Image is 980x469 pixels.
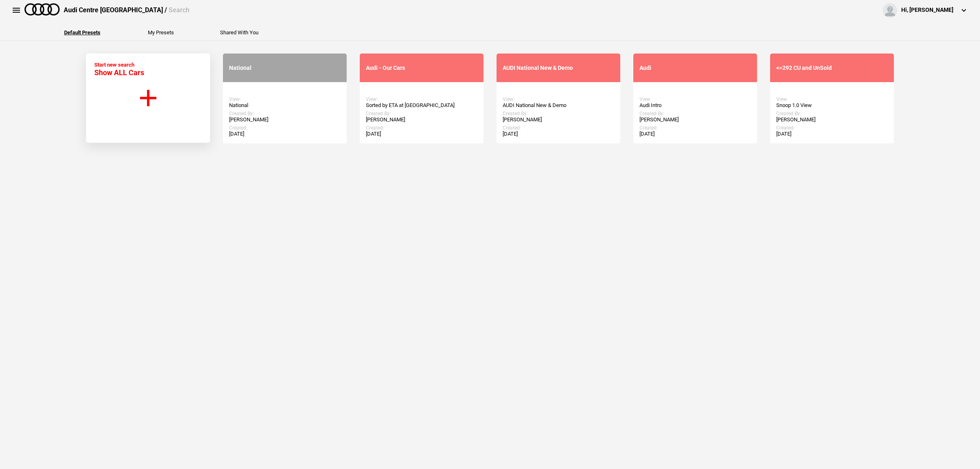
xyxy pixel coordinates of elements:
[169,6,189,14] span: Search
[503,65,614,71] div: AUDI National New & Demo
[639,125,751,131] div: Created:
[366,116,477,123] div: [PERSON_NAME]
[639,116,751,123] div: [PERSON_NAME]
[776,116,888,123] div: [PERSON_NAME]
[503,116,614,123] div: [PERSON_NAME]
[229,102,341,109] div: National
[94,68,144,77] span: Show ALL Cars
[229,116,341,123] div: [PERSON_NAME]
[64,30,100,35] button: Default Presets
[503,125,614,131] div: Created:
[366,131,477,137] div: [DATE]
[64,6,189,15] div: Audi Centre [GEOGRAPHIC_DATA] /
[639,102,751,109] div: Audi Intro
[366,111,477,116] div: Created By:
[229,131,341,137] div: [DATE]
[776,125,888,131] div: Created:
[639,111,751,116] div: Created By:
[901,6,953,14] div: Hi, [PERSON_NAME]
[776,65,888,71] div: <=292 CU and UnSold
[220,30,258,35] button: Shared With You
[639,65,751,71] div: Audi
[503,96,614,102] div: View:
[229,125,341,131] div: Created:
[366,125,477,131] div: Created:
[94,62,144,77] div: Start new search
[366,96,477,102] div: View:
[229,111,341,116] div: Created By:
[776,96,888,102] div: View:
[366,65,477,71] div: Audi - Our Cars
[24,3,60,16] img: audi.png
[229,96,341,102] div: View:
[776,111,888,116] div: Created By:
[503,131,614,137] div: [DATE]
[148,30,174,35] button: My Presets
[366,102,477,109] div: Sorted by ETA at [GEOGRAPHIC_DATA]
[639,131,751,137] div: [DATE]
[639,96,751,102] div: View:
[86,53,210,143] button: Start new search Show ALL Cars
[229,65,341,71] div: National
[503,111,614,116] div: Created By:
[776,102,888,109] div: Snoop 1.0 View
[503,102,614,109] div: AUDI National New & Demo
[776,131,888,137] div: [DATE]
